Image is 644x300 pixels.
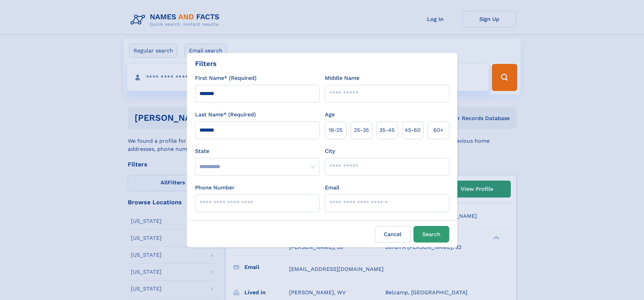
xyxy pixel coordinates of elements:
[375,226,411,243] label: Cancel
[354,126,369,134] span: 25‑35
[195,74,257,82] label: First Name* (Required)
[195,184,235,192] label: Phone Number
[433,126,444,134] span: 60+
[325,147,335,155] label: City
[195,147,319,155] label: State
[325,111,335,119] label: Age
[379,126,395,134] span: 35‑45
[195,59,217,69] div: Filters
[195,111,256,119] label: Last Name* (Required)
[325,184,339,192] label: Email
[413,226,449,243] button: Search
[405,126,421,134] span: 45‑60
[329,126,342,134] span: 18‑25
[325,74,359,82] label: Middle Name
